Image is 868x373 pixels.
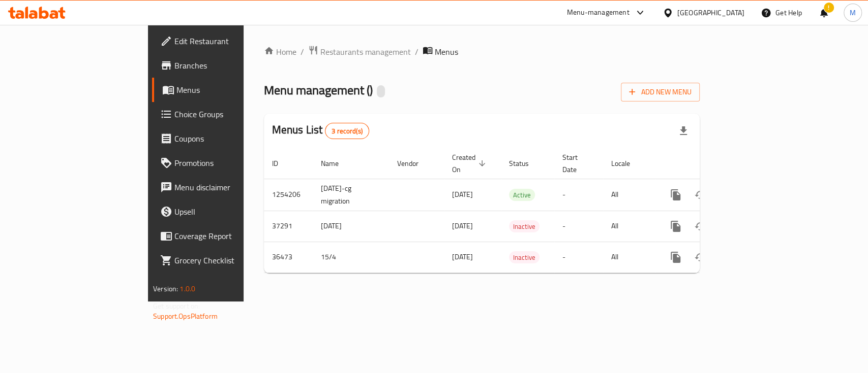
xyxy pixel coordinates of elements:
[562,151,591,176] span: Start Date
[509,157,542,169] span: Status
[509,252,540,263] span: Inactive
[611,157,643,169] span: Locale
[850,7,856,18] span: M
[152,53,293,78] a: Branches
[152,199,293,224] a: Upsell
[308,45,411,58] a: Restaurants management
[397,157,432,169] span: Vendor
[174,132,285,145] span: Coupons
[152,126,293,151] a: Coupons
[452,250,473,263] span: [DATE]
[415,46,418,58] li: /
[325,126,369,136] span: 3 record(s)
[452,151,489,176] span: Created On
[325,123,369,139] div: Total records count
[174,59,285,72] span: Branches
[313,242,389,273] td: 15/4
[174,206,285,218] span: Upsell
[179,282,195,295] span: 1.0.0
[321,157,352,169] span: Name
[688,183,712,207] button: Change Status
[435,46,458,58] span: Menus
[152,248,293,273] a: Grocery Checklist
[152,29,293,53] a: Edit Restaurant
[509,189,535,201] span: Active
[603,242,655,273] td: All
[301,46,304,58] li: /
[509,251,540,263] div: Inactive
[509,189,535,201] div: Active
[554,211,603,242] td: -
[509,221,540,232] span: Inactive
[621,83,700,101] button: Add New Menu
[153,299,200,313] span: Get support on:
[688,245,712,269] button: Change Status
[152,151,293,175] a: Promotions
[603,211,655,242] td: All
[320,46,411,58] span: Restaurants management
[664,245,688,269] button: more
[629,86,692,98] span: Add New Menu
[272,122,369,139] h2: Menus List
[272,157,291,169] span: ID
[664,214,688,239] button: more
[153,310,218,323] a: Support.OpsPlatform
[554,242,603,273] td: -
[567,7,630,19] div: Menu-management
[153,282,178,295] span: Version:
[176,84,285,96] span: Menus
[603,179,655,211] td: All
[174,181,285,193] span: Menu disclaimer
[174,157,285,169] span: Promotions
[152,102,293,126] a: Choice Groups
[264,45,700,58] nav: breadcrumb
[174,108,285,120] span: Choice Groups
[152,175,293,199] a: Menu disclaimer
[313,179,389,211] td: [DATE]-cg migration
[671,119,696,143] div: Export file
[174,254,285,266] span: Grocery Checklist
[152,224,293,248] a: Coverage Report
[509,220,540,232] div: Inactive
[664,183,688,207] button: more
[688,214,712,239] button: Change Status
[152,78,293,102] a: Menus
[313,211,389,242] td: [DATE]
[174,35,285,47] span: Edit Restaurant
[554,179,603,211] td: -
[174,230,285,242] span: Coverage Report
[452,188,473,201] span: [DATE]
[655,148,769,179] th: Actions
[264,148,769,273] table: enhanced table
[677,7,744,18] div: [GEOGRAPHIC_DATA]
[264,79,373,101] span: Menu management ( )
[452,219,473,232] span: [DATE]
